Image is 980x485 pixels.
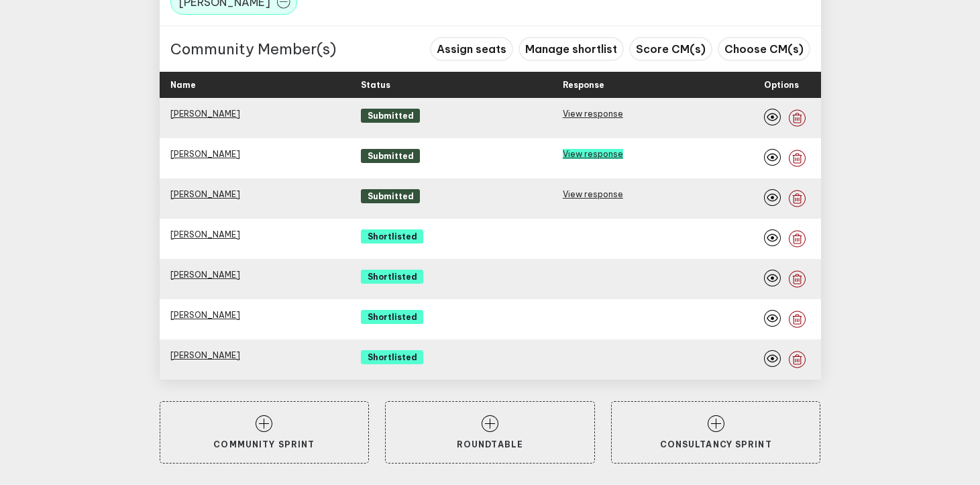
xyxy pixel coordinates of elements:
a: [PERSON_NAME] [170,149,240,159]
button: Manage shortlist [519,37,624,61]
span: Manage shortlist [525,42,617,56]
span: Shortlisted [361,229,423,244]
span: Shortlisted [361,270,423,284]
a: [PERSON_NAME] [170,109,240,119]
a: View response [563,109,623,119]
div: Options [764,72,799,98]
div: Name [170,72,351,98]
p: Roundtable [407,439,573,449]
button: Consultancy Sprint [611,401,821,464]
button: Choose CM(s) [718,37,810,61]
button: Community Sprint [160,401,370,464]
a: [PERSON_NAME] [170,310,240,320]
a: [PERSON_NAME] [170,350,240,360]
span: Assign seats [437,42,506,56]
a: [PERSON_NAME] [170,189,240,199]
button: Assign seats [430,37,513,61]
span: Shortlisted [361,310,423,324]
button: Score CM(s) [629,37,712,61]
a: [PERSON_NAME] [170,270,240,280]
a: [PERSON_NAME] [170,229,240,239]
span: Submitted [361,149,420,163]
span: Score CM(s) [636,42,706,56]
button: Roundtable [385,401,595,464]
p: Community Sprint [182,439,347,449]
span: Submitted [361,189,420,203]
a: View response [563,149,623,159]
a: View response [563,189,623,199]
div: Response [563,72,754,98]
div: Status [361,72,552,98]
p: Consultancy Sprint [633,439,799,449]
p: Community Member(s) [170,40,336,58]
span: Choose CM(s) [724,42,804,56]
span: Submitted [361,109,420,123]
span: Shortlisted [361,350,423,364]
